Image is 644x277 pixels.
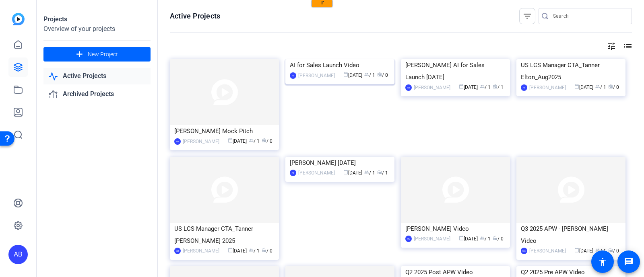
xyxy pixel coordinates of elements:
[598,257,607,267] mat-icon: accessibility
[43,86,151,103] a: Archived Projects
[553,11,625,21] input: Search
[493,84,504,90] span: / 1
[480,236,485,240] span: group
[109,3,147,13] input: ASIN
[290,59,390,71] div: AI for Sales Launch Video
[174,125,275,137] div: [PERSON_NAME] Mock Pitch
[480,84,491,90] span: / 1
[493,236,497,240] span: radio
[521,84,527,91] div: AB
[414,235,450,243] div: [PERSON_NAME]
[608,84,619,90] span: / 0
[43,14,151,24] div: Projects
[183,137,219,146] div: [PERSON_NAME]
[405,223,506,235] div: [PERSON_NAME] Video
[624,257,634,267] mat-icon: message
[529,247,566,255] div: [PERSON_NAME]
[459,84,464,89] span: calendar_today
[228,138,233,143] span: calendar_today
[19,3,29,13] img: blueamy
[521,223,621,247] div: Q3 2025 APW - [PERSON_NAME] Video
[174,223,275,247] div: US LCS Manager CTA_Tanner [PERSON_NAME] 2025
[228,248,233,252] span: calendar_today
[608,248,619,254] span: / 0
[521,59,621,83] div: US LCS Manager CTA_Tanner Elton_Aug2025
[574,84,579,89] span: calendar_today
[290,157,390,169] div: [PERSON_NAME] [DATE]
[377,170,382,174] span: radio
[608,248,613,252] span: radio
[414,84,450,92] div: [PERSON_NAME]
[43,24,151,34] div: Overview of your projects
[622,41,632,51] mat-icon: list
[364,72,369,77] span: group
[405,84,412,91] div: AB
[522,11,532,21] mat-icon: filter_list
[521,248,527,254] div: MC
[183,247,219,255] div: [PERSON_NAME]
[147,3,165,13] button: LOAD
[595,84,600,89] span: group
[364,170,375,176] span: / 1
[249,138,260,144] span: / 1
[377,72,382,77] span: radio
[290,72,296,79] div: AB
[174,248,181,254] div: AB
[262,138,272,144] span: / 0
[43,47,151,62] button: New Project
[574,84,593,90] span: [DATE]
[290,170,296,176] div: AB
[8,245,28,264] div: AB
[574,248,579,252] span: calendar_today
[343,170,348,174] span: calendar_today
[459,236,478,242] span: [DATE]
[529,84,566,92] div: [PERSON_NAME]
[298,169,335,177] div: [PERSON_NAME]
[480,236,491,242] span: / 1
[493,236,504,242] span: / 0
[595,84,606,90] span: / 1
[459,236,464,240] span: calendar_today
[480,84,485,89] span: group
[249,138,254,143] span: group
[343,170,362,176] span: [DATE]
[377,72,388,78] span: / 0
[493,84,497,89] span: radio
[405,236,412,242] div: MC
[608,84,613,89] span: radio
[607,41,616,51] mat-icon: tune
[405,59,506,83] div: [PERSON_NAME] AI for Sales Launch [DATE]
[343,72,362,78] span: [DATE]
[41,3,105,14] input: ASIN, PO, Alias, + more...
[249,248,254,252] span: group
[74,49,85,60] mat-icon: add
[228,138,247,144] span: [DATE]
[262,248,272,254] span: / 0
[364,170,369,174] span: group
[262,248,266,252] span: radio
[170,11,220,21] h1: Active Projects
[364,72,375,78] span: / 1
[377,170,388,176] span: / 1
[174,138,181,145] div: AB
[459,84,478,90] span: [DATE]
[12,13,25,25] img: blue-gradient.svg
[262,138,266,143] span: radio
[249,248,260,254] span: / 1
[298,72,335,80] div: [PERSON_NAME]
[228,248,247,254] span: [DATE]
[343,72,348,77] span: calendar_today
[574,248,593,254] span: [DATE]
[43,68,151,84] a: Active Projects
[595,248,600,252] span: group
[595,248,606,254] span: / 1
[88,50,118,59] span: New Project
